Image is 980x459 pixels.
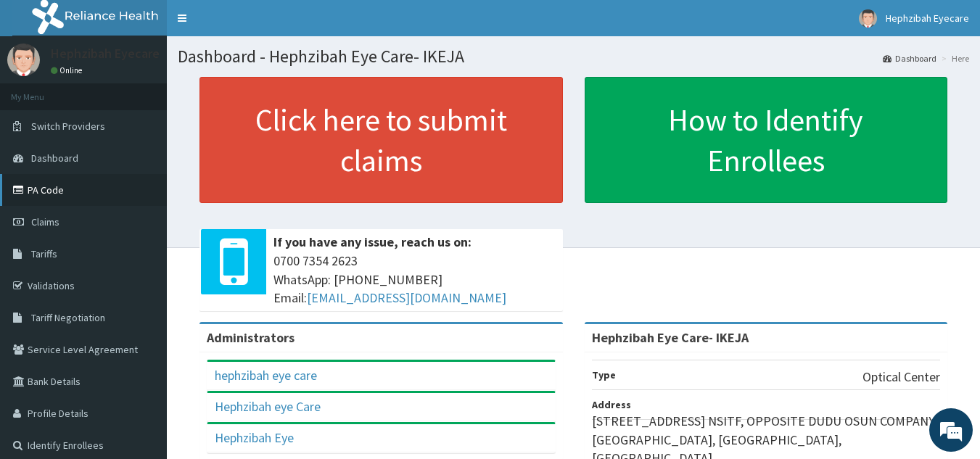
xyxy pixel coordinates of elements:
p: Optical Center [862,368,940,386]
b: Administrators [207,329,295,346]
div: Chat with us now [75,81,244,100]
a: hephzibah eye care [215,367,317,384]
a: Click here to submit claims [199,77,563,203]
li: Here [938,52,969,65]
p: Hephzibah Eyecare [51,47,160,60]
a: [EMAIL_ADDRESS][DOMAIN_NAME] [307,289,506,306]
span: Hephzibah Eyecare [886,12,969,25]
a: Hephzibah eye Care [215,398,321,415]
img: User Image [859,9,877,28]
span: We're online! [84,137,200,284]
span: Claims [31,215,59,228]
h1: Dashboard - Hephzibah Eye Care- IKEJA [178,47,969,66]
img: User Image [7,44,40,76]
b: Type [592,368,616,381]
a: How to Identify Enrollees [585,77,948,203]
div: Minimize live chat window [238,7,273,42]
span: 0700 7354 2623 WhatsApp: [PHONE_NUMBER] Email: [273,252,556,307]
img: d_794563401_company_1708531726252_794563401 [27,73,59,109]
strong: Hephzibah Eye Care- IKEJA [592,329,749,346]
a: Hephzibah Eye [215,429,294,446]
a: Dashboard [883,52,936,65]
span: Dashboard [31,152,78,165]
a: Online [51,65,86,75]
b: If you have any issue, reach us on: [273,233,472,250]
textarea: Type your message and hit 'Enter' [7,305,276,356]
span: Tariff Negotiation [31,311,105,324]
b: Address [592,398,631,411]
span: Switch Providers [31,120,105,133]
span: Tariffs [31,247,57,260]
